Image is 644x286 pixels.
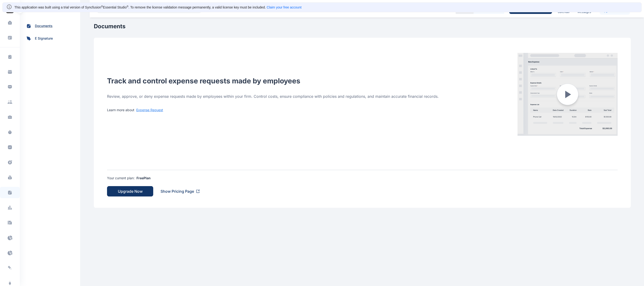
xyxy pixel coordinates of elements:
a: Messages [576,2,593,16]
button: Upgrade Now [107,186,153,196]
img: No expense request [517,53,618,136]
p: Track and control expense requests made by employees [107,77,512,85]
p: Learn more about [107,108,163,112]
img: svg+xml;base64,PHN2ZyB3aWR0aD0iMjQiIGhlaWdodD0iMjQiIHZpZXdCb3g9IjAgMCAyNCAyNCIgZmlsbD0ibm9uZSIgeG... [6,4,12,10]
a: Claim your free account [267,5,301,9]
span: This application was built using a trial version of Syncfusion Essential Studio . To remove the l... [14,5,266,9]
a: Calendar [556,2,572,16]
span: Free Plan [136,176,151,180]
a: documents [20,20,80,32]
div: Review, approve, or deny expense requests made by employees within your firm. Control costs, ensu... [107,93,512,100]
h1: Documents [94,23,631,30]
p: Your current plan: [107,176,618,180]
sup: ® [127,5,128,8]
span: e signature [35,36,53,41]
a: Expense Request [136,108,163,112]
sup: ® [101,5,103,8]
span: documents [35,24,53,29]
span: Show Pricing Page [161,188,194,194]
a: e signature [20,32,80,45]
button: Show Pricing Page [157,186,203,196]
